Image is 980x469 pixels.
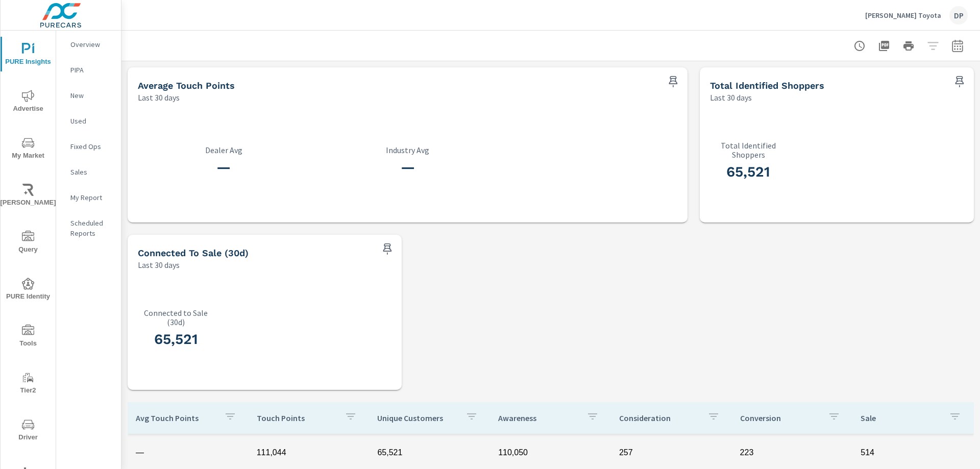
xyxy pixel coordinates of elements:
h5: Average Touch Points [138,80,235,91]
p: Used [70,116,113,126]
div: DP [949,6,968,24]
p: Last 30 days [138,91,180,104]
p: New [70,90,113,101]
p: Sale [861,413,941,423]
span: PURE Identity [4,278,53,303]
button: "Export Report to PDF" [874,36,894,56]
td: 223 [732,440,853,465]
span: [PERSON_NAME] [4,184,53,209]
div: My Report [56,190,121,205]
button: Select Date Range [947,36,968,56]
p: Industry Avg [322,145,493,155]
p: Last 30 days [138,259,180,271]
p: My Report [70,192,113,203]
p: [PERSON_NAME] Toyota [865,11,941,20]
p: Last 30 days [710,91,752,104]
td: 514 [852,440,973,465]
div: New [56,88,121,103]
span: Save this to your personalized report [951,73,968,90]
h3: 65,521 [710,163,787,181]
h5: Connected to Sale (30d) [138,248,249,258]
span: Tools [4,325,53,350]
span: Tier2 [4,372,53,397]
h3: 65,521 [138,331,214,348]
p: Conversion [740,413,820,423]
p: Consideration [619,413,699,423]
div: Fixed Ops [56,139,121,154]
p: Avg Touch Points [136,413,216,423]
div: Used [56,113,121,129]
p: Sales [70,167,113,177]
p: Fixed Ops [70,141,113,152]
td: 257 [611,440,732,465]
p: Connected to Sale (30d) [138,308,214,327]
p: Total Identified Shoppers [710,141,787,159]
h5: Total Identified Shoppers [710,80,824,91]
p: Overview [70,39,113,50]
td: 65,521 [369,440,490,465]
span: Query [4,231,53,256]
h3: — [322,159,493,176]
span: Driver [4,418,53,443]
p: Touch Points [257,413,337,423]
p: Awareness [498,413,578,423]
h3: — [138,159,309,176]
div: PIPA [56,62,121,78]
div: Scheduled Reports [56,215,121,241]
span: PURE Insights [4,43,53,68]
p: PIPA [70,65,113,75]
div: Overview [56,37,121,52]
td: — [128,440,249,465]
div: Sales [56,164,121,180]
td: 111,044 [249,440,370,465]
span: My Market [4,137,53,162]
p: Dealer Avg [138,145,309,155]
button: Print Report [898,36,919,56]
span: Save this to your personalized report [665,73,681,90]
p: Unique Customers [377,413,457,423]
td: 110,050 [490,440,611,465]
p: Scheduled Reports [70,218,113,238]
span: Advertise [4,90,53,115]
